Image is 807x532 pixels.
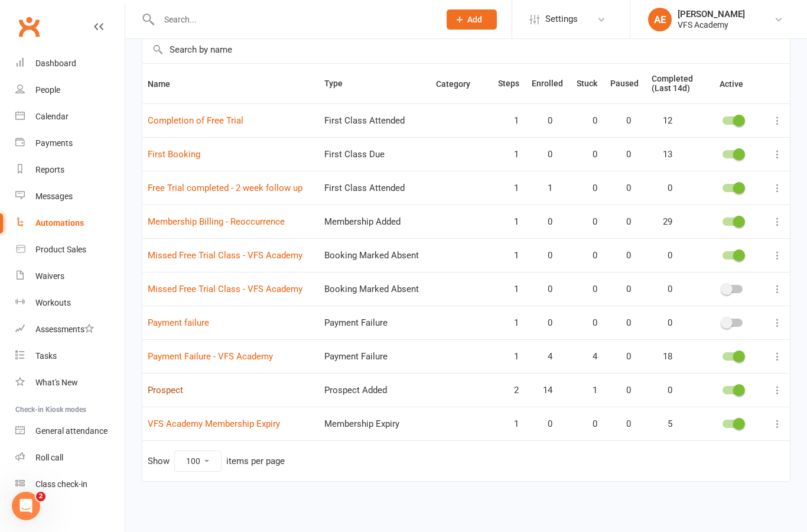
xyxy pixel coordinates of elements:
[15,157,125,183] a: Reports
[678,9,745,20] div: [PERSON_NAME]
[148,79,183,89] span: Name
[610,217,631,227] span: 0
[610,385,631,395] span: 0
[532,284,552,294] span: 0
[577,352,597,362] span: 4
[648,8,672,31] div: AE
[610,419,631,429] span: 0
[319,137,431,171] td: First Class Due
[15,183,125,210] a: Messages
[15,418,125,445] a: General attendance kiosk mode
[571,64,605,103] th: Stuck
[610,150,631,160] span: 0
[148,284,302,294] a: Missed Free Trial Class - VFS Academy
[35,479,87,489] div: Class check-in
[15,343,125,369] a: Tasks
[532,217,552,227] span: 0
[35,245,86,254] div: Product Sales
[532,419,552,429] span: 0
[526,64,571,103] th: Enrolled
[36,492,45,501] span: 2
[652,284,672,294] span: 0
[319,171,431,205] td: First Class Attended
[709,77,756,91] button: Active
[498,318,519,328] span: 1
[319,339,431,373] td: Payment Failure
[610,352,631,362] span: 0
[610,284,631,294] span: 0
[15,316,125,343] a: Assessments
[577,251,597,261] span: 0
[652,74,693,92] span: Completed (Last 14d)
[35,59,76,68] div: Dashboard
[35,351,57,361] div: Tasks
[720,79,743,89] span: Active
[35,218,84,228] div: Automations
[610,183,631,193] span: 0
[319,64,431,103] th: Type
[532,385,552,395] span: 14
[493,64,527,103] th: Steps
[498,284,519,294] span: 1
[15,445,125,471] a: Roll call
[498,183,519,193] span: 1
[15,103,125,130] a: Calendar
[148,250,302,261] a: Missed Free Trial Class - VFS Academy
[319,272,431,306] td: Booking Marked Absent
[467,15,482,24] span: Add
[15,263,125,290] a: Waivers
[532,150,552,160] span: 0
[12,492,40,520] iframe: Intercom live chat
[148,351,273,362] a: Payment Failure - VFS Academy
[148,149,200,160] a: First Booking
[15,210,125,236] a: Automations
[226,456,285,466] div: items per page
[319,238,431,272] td: Booking Marked Absent
[148,216,285,227] a: Membership Billing - Reoccurrence
[35,426,108,436] div: General attendance
[498,150,519,160] span: 1
[15,236,125,263] a: Product Sales
[498,217,519,227] span: 1
[15,471,125,498] a: Class kiosk mode
[532,116,552,126] span: 0
[610,116,631,126] span: 0
[498,352,519,362] span: 1
[498,116,519,126] span: 1
[577,318,597,328] span: 0
[652,385,672,395] span: 0
[35,298,71,307] div: Workouts
[35,192,73,201] div: Messages
[35,453,63,462] div: Roll call
[142,36,790,63] input: Search by name
[148,385,183,395] a: Prospect
[652,183,672,193] span: 0
[652,217,672,227] span: 29
[678,20,745,30] div: VFS Academy
[436,79,483,89] span: Category
[577,284,597,294] span: 0
[652,150,672,160] span: 13
[14,12,44,41] a: Clubworx
[498,251,519,261] span: 1
[436,77,483,91] button: Category
[577,183,597,193] span: 0
[148,183,302,193] a: Free Trial completed - 2 week follow up
[155,11,431,28] input: Search...
[545,6,578,33] span: Settings
[498,385,519,395] span: 2
[652,116,672,126] span: 12
[532,318,552,328] span: 0
[652,352,672,362] span: 18
[447,9,497,30] button: Add
[35,165,64,174] div: Reports
[498,419,519,429] span: 1
[577,385,597,395] span: 1
[148,317,209,328] a: Payment failure
[35,112,69,121] div: Calendar
[577,150,597,160] span: 0
[15,77,125,103] a: People
[15,290,125,316] a: Workouts
[35,378,78,387] div: What's New
[577,419,597,429] span: 0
